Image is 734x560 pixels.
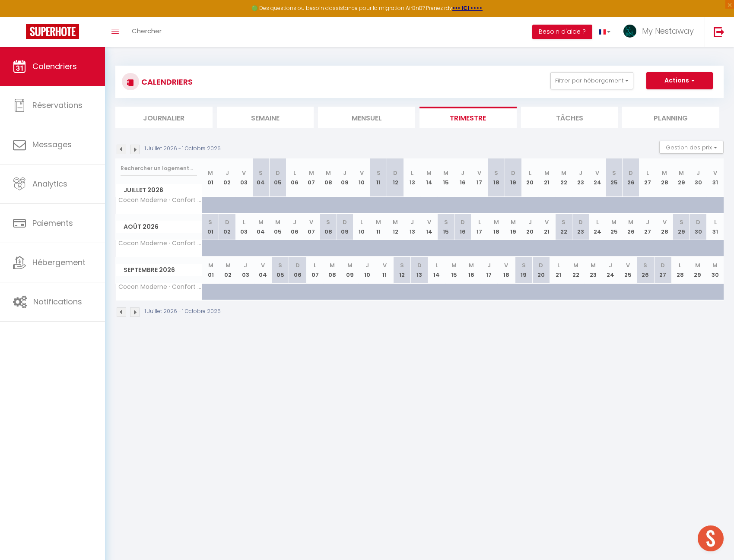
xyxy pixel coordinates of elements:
[639,214,656,240] th: 27
[538,214,555,240] th: 21
[269,158,286,197] th: 05
[370,214,387,240] th: 11
[622,107,719,128] li: Planning
[617,17,705,47] a: ... My Nestaway
[578,218,583,226] abbr: D
[226,169,229,177] abbr: J
[410,218,414,226] abbr: J
[309,218,313,226] abbr: V
[444,218,448,226] abbr: S
[663,218,667,226] abbr: V
[326,218,330,226] abbr: S
[219,214,235,240] th: 02
[529,169,531,177] abbr: L
[595,169,599,177] abbr: V
[579,169,582,177] abbr: J
[252,214,269,240] th: 04
[278,261,282,269] abbr: S
[673,214,690,240] th: 29
[461,169,464,177] abbr: J
[504,261,508,269] abbr: V
[680,218,683,226] abbr: S
[219,257,237,283] th: 02
[690,158,707,197] th: 30
[272,257,289,283] th: 05
[589,158,606,197] th: 24
[259,169,263,177] abbr: S
[714,218,717,226] abbr: L
[314,261,316,269] abbr: L
[452,4,483,12] a: >>> ICI <<<<
[309,169,314,177] abbr: M
[225,218,229,226] abbr: D
[419,107,517,128] li: Trimestre
[628,218,633,226] abbr: M
[612,169,616,177] abbr: S
[505,214,521,240] th: 19
[611,218,616,226] abbr: M
[275,218,280,226] abbr: M
[480,257,498,283] th: 17
[567,257,585,283] th: 22
[463,257,480,283] th: 16
[32,257,86,268] span: Hébergement
[515,257,532,283] th: 19
[646,169,649,177] abbr: L
[555,158,572,197] th: 22
[404,214,421,240] th: 13
[330,261,335,269] abbr: M
[454,214,471,240] th: 16
[671,257,689,283] th: 28
[673,158,690,197] th: 29
[293,218,296,226] abbr: J
[377,169,381,177] abbr: S
[696,169,700,177] abbr: J
[511,169,515,177] abbr: D
[393,218,398,226] abbr: M
[428,257,445,283] th: 14
[370,158,387,197] th: 11
[360,169,364,177] abbr: V
[494,169,498,177] abbr: S
[695,261,700,269] abbr: M
[561,169,566,177] abbr: M
[445,257,463,283] th: 15
[269,214,286,240] th: 05
[572,158,589,197] th: 23
[609,261,612,269] abbr: J
[202,214,219,240] th: 01
[365,261,369,269] abbr: J
[306,257,324,283] th: 07
[438,214,454,240] th: 15
[32,178,67,189] span: Analytics
[637,257,654,283] th: 26
[296,261,300,269] abbr: D
[360,218,363,226] abbr: L
[116,221,202,233] span: Août 2026
[261,261,265,269] abbr: V
[623,25,636,38] img: ...
[393,169,397,177] abbr: D
[421,214,438,240] th: 14
[208,169,213,177] abbr: M
[654,257,671,283] th: 27
[202,158,219,197] th: 01
[679,261,681,269] abbr: L
[353,158,370,197] th: 10
[116,184,202,196] span: Juillet 2026
[545,218,549,226] abbr: V
[707,158,724,197] th: 31
[235,214,252,240] th: 03
[32,139,72,150] span: Messages
[237,257,254,283] th: 03
[521,214,538,240] th: 20
[404,158,421,197] th: 13
[606,214,623,240] th: 25
[606,158,623,197] th: 25
[116,264,202,276] span: Septembre 2026
[591,261,596,269] abbr: M
[585,257,602,283] th: 23
[244,261,247,269] abbr: J
[343,218,347,226] abbr: D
